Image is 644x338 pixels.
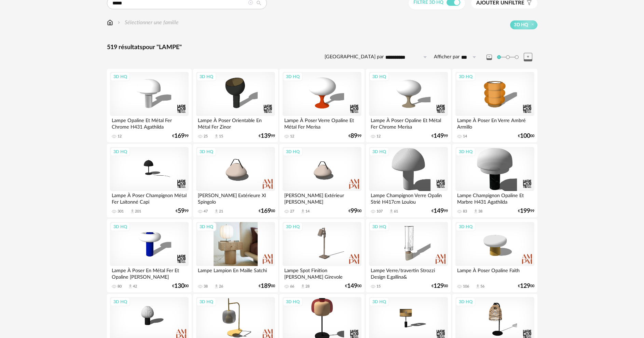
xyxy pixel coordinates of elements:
div: € 99 [172,134,189,138]
span: Ajouter un [476,0,508,5]
a: 3D HQ Lampe Champignon Opaline Et Marbre H431 Agathilda 83 Download icon 38 €19999 [452,144,537,218]
div: 80 [118,284,122,289]
div: 21 [219,209,223,214]
img: svg+xml;base64,PHN2ZyB3aWR0aD0iMTYiIGhlaWdodD0iMTYiIHZpZXdCb3g9IjAgMCAxNiAxNiIgZmlsbD0ibm9uZSIgeG... [116,19,122,27]
div: € 00 [518,284,534,289]
div: 12 [376,134,381,139]
div: 3D HQ [110,72,130,81]
div: 56 [480,284,484,289]
div: Lampe Opaline Et Métal Fer Chrome H431 Agathilda [110,116,189,130]
div: Lampe Champignon Verre Opalin Strié H417cm Loulou [369,191,448,205]
a: 3D HQ Lampe Spot Finition [PERSON_NAME] Girevole 66 Download icon 28 €14900 [279,219,364,293]
span: 3D HQ [514,22,528,28]
div: 3D HQ [456,72,476,81]
span: pour "LAMPE" [142,44,182,50]
div: € 00 [172,284,189,289]
a: 3D HQ Lampe À Poser Opaline Et Métal Fer Chrome Merisa 12 €14999 [366,69,451,143]
div: 3D HQ [283,222,303,231]
div: 3D HQ [283,297,303,306]
div: 83 [463,209,467,214]
div: € 99 [348,134,361,138]
span: Download icon [300,284,305,289]
div: 12 [118,134,122,139]
div: Lampe Lampion En Maille Satchi [196,266,275,280]
div: 3D HQ [369,297,389,306]
div: € 99 [518,209,534,214]
div: 66 [290,284,294,289]
div: 3D HQ [456,147,476,156]
div: € 99 [259,134,275,138]
div: 3D HQ [196,222,216,231]
span: Download icon [214,284,219,289]
span: Download icon [128,284,133,289]
div: 47 [204,209,208,214]
span: 89 [351,134,357,138]
span: Download icon [389,209,394,214]
a: 3D HQ Lampe À Poser En Verre Ambré Armillo 14 €10000 [452,69,537,143]
div: 38 [478,209,482,214]
div: € 99 [431,209,448,214]
div: 27 [290,209,294,214]
div: 3D HQ [456,222,476,231]
div: € 99 [176,209,189,214]
div: 3D HQ [283,147,303,156]
div: € 00 [518,134,534,138]
a: 3D HQ [PERSON_NAME] Extérieur [PERSON_NAME] 27 Download icon 14 €9900 [279,144,364,218]
div: 38 [204,284,208,289]
a: 3D HQ Lampe Champignon Verre Opalin Strié H417cm Loulou 107 Download icon 61 €14999 [366,144,451,218]
a: 3D HQ Lampe À Poser Orientable En Métal Fer Zinor 25 Download icon 15 €13999 [193,69,278,143]
span: 149 [347,284,357,289]
div: 3D HQ [369,147,389,156]
div: Lampe Spot Finition [PERSON_NAME] Girevole [283,266,361,280]
label: [GEOGRAPHIC_DATA] par [325,54,384,60]
a: 3D HQ Lampe Lampion En Maille Satchi 38 Download icon 26 €18900 [193,219,278,293]
a: 3D HQ Lampe À Poser Opaline Faith 106 Download icon 56 €12900 [452,219,537,293]
div: 3D HQ [456,297,476,306]
a: 3D HQ Lampe Verre/travertin Strozzi Design E.gallina& 15 €12900 [366,219,451,293]
div: 107 [376,209,383,214]
a: 3D HQ Lampe À Poser Champignon Métal Fer Laitonné Capi 301 Download icon 201 €5999 [107,144,192,218]
span: Download icon [473,209,478,214]
img: svg+xml;base64,PHN2ZyB3aWR0aD0iMTYiIGhlaWdodD0iMTciIHZpZXdCb3g9IjAgMCAxNiAxNyIgZmlsbD0ibm9uZSIgeG... [107,19,113,27]
div: 201 [135,209,141,214]
a: 3D HQ Lampe À Poser Verre Opaline Et Métal Fer Merisa 12 €8999 [279,69,364,143]
div: 15 [376,284,381,289]
div: 25 [204,134,208,139]
span: 189 [261,284,271,289]
div: € 00 [259,209,275,214]
span: 169 [174,134,184,138]
div: 519 résultats [107,44,537,52]
div: 42 [133,284,137,289]
div: 26 [219,284,223,289]
div: [PERSON_NAME] Extérieur [PERSON_NAME] [283,191,361,205]
div: Lampe À Poser Orientable En Métal Fer Zinor [196,116,275,130]
a: 3D HQ Lampe À Poser En Métal Fer Et Opaline [PERSON_NAME] 80 Download icon 42 €13000 [107,219,192,293]
span: 149 [434,209,444,214]
div: 301 [118,209,124,214]
a: 3D HQ Lampe Opaline Et Métal Fer Chrome H431 Agathilda 12 €16999 [107,69,192,143]
span: 59 [178,209,184,214]
span: 169 [261,209,271,214]
span: 99 [351,209,357,214]
label: Afficher par [434,54,460,60]
div: Lampe À Poser Champignon Métal Fer Laitonné Capi [110,191,189,205]
div: Lampe À Poser Opaline Et Métal Fer Chrome Merisa [369,116,448,130]
span: 100 [520,134,530,138]
div: [PERSON_NAME] Extérieure Xl Spingolo [196,191,275,205]
div: € 99 [431,134,448,138]
div: 15 [219,134,223,139]
div: 3D HQ [196,147,216,156]
div: Sélectionner une famille [116,19,179,27]
span: Download icon [475,284,480,289]
div: Lampe À Poser En Verre Ambré Armillo [455,116,534,130]
span: Download icon [130,209,135,214]
div: 3D HQ [196,297,216,306]
div: 3D HQ [110,222,130,231]
div: 14 [463,134,467,139]
div: Lampe Verre/travertin Strozzi Design E.gallina& [369,266,448,280]
div: 61 [394,209,398,214]
div: 3D HQ [110,147,130,156]
span: 129 [520,284,530,289]
span: 199 [520,209,530,214]
div: € 00 [431,284,448,289]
